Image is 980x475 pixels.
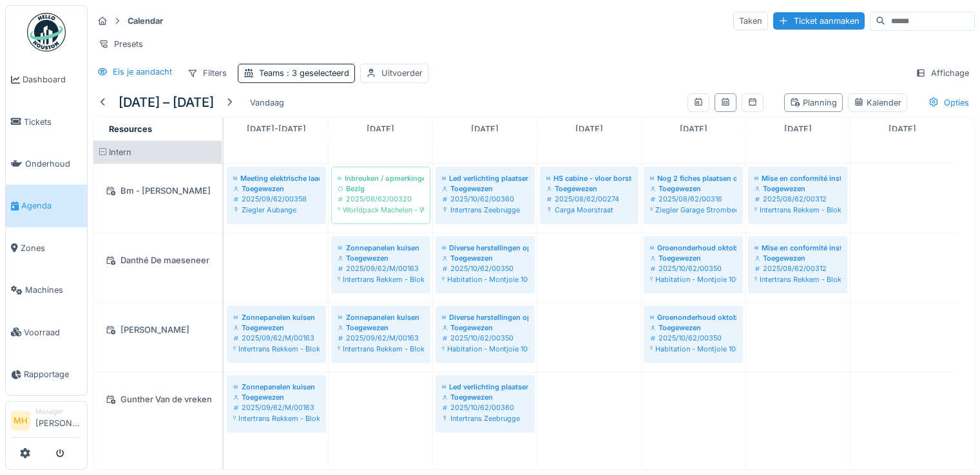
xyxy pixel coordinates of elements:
div: Ticket aanmaken [773,12,865,30]
span: Intern [109,147,131,157]
a: 9 oktober 2025 [572,120,606,138]
a: Voorraad [6,311,87,353]
div: 2025/10/62/00350 [650,263,736,274]
div: 2025/09/62/00358 [233,194,320,204]
a: 11 oktober 2025 [781,120,815,138]
div: Toegewezen [442,253,528,263]
a: Tickets [6,100,87,142]
div: Inbreuken / opmerkingen [338,173,424,183]
div: Intertrans Zeebrugge [442,413,528,424]
div: Intertrans Rekkem - Blok B 1 [338,274,424,284]
span: Agenda [21,200,82,212]
div: Meeting elektrische laadpalen met Henneaux [233,173,320,183]
div: 2025/10/62/00350 [442,263,528,274]
span: Rapportage [24,368,82,380]
a: Dashboard [6,59,87,100]
div: Kalender [854,97,901,109]
div: Groenonderhoud oktober 2025 [650,243,736,253]
a: 7 oktober 2025 [363,120,398,138]
div: Habitation - Montjoie 100 [442,274,528,284]
div: Toegewezen [650,253,736,263]
div: Filters [182,64,233,82]
a: Machines [6,269,87,311]
div: 2025/08/62/00320 [338,194,424,204]
div: Gunther Van de vreken [101,391,214,407]
a: 8 oktober 2025 [468,120,502,138]
span: Resources [109,124,152,134]
div: Toegewezen [233,322,320,333]
span: Machines [25,284,82,296]
div: Habitation - Montjoie 100 [650,344,736,354]
span: Onderhoud [25,158,82,170]
a: Agenda [6,185,87,227]
div: 2025/10/62/00350 [442,333,528,343]
div: Planning [790,97,837,109]
a: Rapportage [6,353,87,395]
div: 2025/10/62/00360 [442,194,528,204]
div: Intertrans Rekkem - Blok B 1 [338,344,424,354]
div: Diverse herstellingen op vraag van [PERSON_NAME] [442,312,528,322]
div: Vandaag [245,94,289,111]
div: Zonnepanelen kuisen [338,243,424,253]
div: Eis je aandacht [113,66,172,78]
a: Onderhoud [6,143,87,185]
a: 12 oktober 2025 [885,120,919,138]
img: Badge_color-CXgf-gQk.svg [27,13,66,51]
li: MH [11,411,30,431]
div: Toegewezen [233,183,320,194]
strong: Calendar [122,15,168,27]
div: 2025/09/62/M/00163 [338,333,424,343]
div: Led verlichting plaatsen [442,173,528,183]
div: Bm - [PERSON_NAME] [101,183,214,199]
div: 2025/09/62/M/00163 [233,333,320,343]
div: Mise en conformité installation basse tension - budget 6048 € [754,173,841,183]
div: Intertrans Rekkem - Blok B 1 [233,413,320,424]
span: Zones [21,242,82,254]
div: 2025/09/62/M/00163 [233,402,320,413]
div: 2025/08/62/00312 [754,263,841,274]
div: Nog 2 fiches plaatsen op de boiler en radiator [650,173,736,183]
div: Toegewezen [442,392,528,402]
div: Toegewezen [442,183,528,194]
div: Toegewezen [754,183,841,194]
div: Toegewezen [233,392,320,402]
div: 2025/10/62/00360 [442,402,528,413]
div: Intertrans Zeebrugge [442,205,528,215]
div: Danthé De maeseneer [101,252,214,268]
div: Toegewezen [442,322,528,333]
h5: [DATE] – [DATE] [119,95,214,110]
div: Toegewezen [650,183,736,194]
div: Toegewezen [338,253,424,263]
div: Ziegler Aubange [233,205,320,215]
div: Mise en conformité installation basse tension - budget 6048 € [754,243,841,253]
div: Presets [93,35,149,53]
div: Toegewezen [650,322,736,333]
div: Intertrans Rekkem - Blok B 1 [233,344,320,354]
div: Toegewezen [338,322,424,333]
div: 2025/08/62/00316 [650,194,736,204]
div: Manager [35,407,82,416]
div: Intertrans Rekkem - Blok B 1 [754,274,841,284]
div: Zonnepanelen kuisen [338,312,424,322]
a: 6 oktober 2025 [244,120,309,138]
span: Voorraad [24,326,82,339]
a: Zones [6,227,87,269]
div: 2025/08/62/00312 [754,194,841,204]
div: Affichage [910,64,975,82]
div: Toegewezen [754,253,841,263]
div: 2025/10/62/00350 [650,333,736,343]
div: Intertrans Rekkem - Blok B 1 [754,205,841,215]
div: Opties [923,93,975,112]
div: Worldpack Machelen - Woluwelaan 6 [338,205,424,215]
div: Bezig [338,183,424,194]
div: Teams [259,67,349,79]
div: Carga Moerstraat [546,205,632,215]
a: 10 oktober 2025 [677,120,711,138]
span: Tickets [24,116,82,128]
div: Habitation - Montjoie 100 [442,344,528,354]
div: Groenonderhoud oktober 2025 [650,312,736,322]
div: 2025/09/62/M/00163 [338,263,424,274]
div: Ziegler Garage Strombeek [650,205,736,215]
div: 2025/08/62/00274 [546,194,632,204]
span: : 3 geselecteerd [284,68,349,78]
